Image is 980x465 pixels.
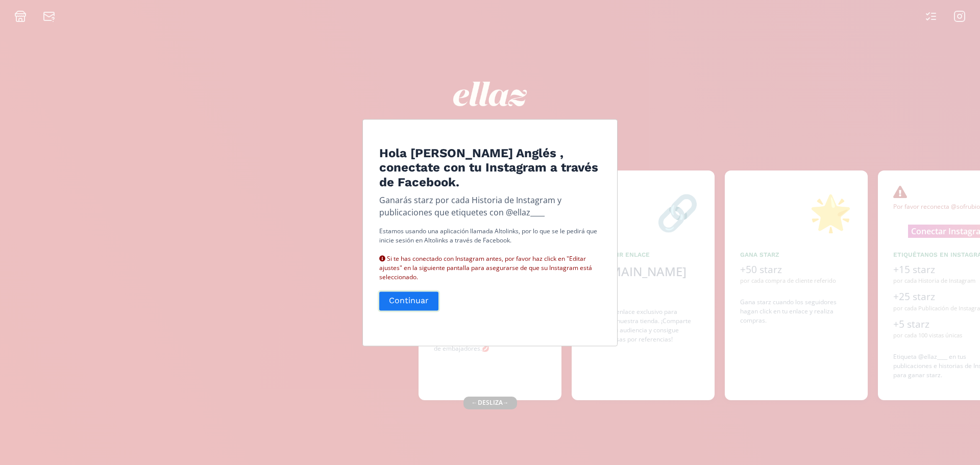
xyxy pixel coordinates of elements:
p: Ganarás starz por cada Historia de Instagram y publicaciones que etiquetes con @ellaz____ [379,194,601,218]
h4: Hola [PERSON_NAME] Anglés , conectate con tu Instagram a través de Facebook. [379,146,601,190]
p: Estamos usando una aplicación llamada Altolinks, por lo que se le pedirá que inicie sesión en Alt... [379,227,601,282]
div: Si te has conectado con Instagram antes, por favor haz click en "Editar ajustes" en la siguiente ... [379,245,601,282]
button: Continuar [378,290,440,312]
div: Edit Program [362,119,618,346]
